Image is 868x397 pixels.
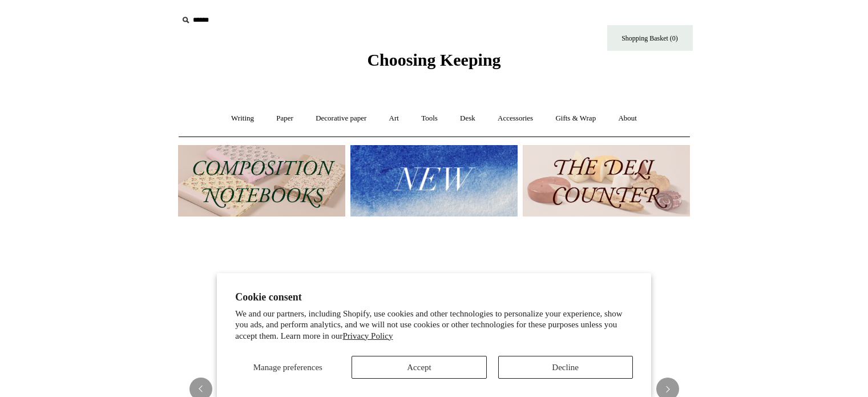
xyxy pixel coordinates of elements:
[352,356,486,379] button: Accept
[367,50,500,69] span: Choosing Keeping
[607,25,693,51] a: Shopping Basket (0)
[545,103,606,134] a: Gifts & Wrap
[266,103,304,134] a: Paper
[487,103,543,134] a: Accessories
[608,103,647,134] a: About
[235,308,633,342] p: We and our partners, including Shopify, use cookies and other technologies to personalize your ex...
[221,103,264,134] a: Writing
[178,145,345,216] img: 202302 Composition ledgers.jpg__PID:69722ee6-fa44-49dd-a067-31375e5d54ec
[498,356,633,379] button: Decline
[450,103,486,134] a: Desk
[523,145,690,216] img: The Deli Counter
[367,59,500,67] a: Choosing Keeping
[235,356,340,379] button: Manage preferences
[235,291,633,303] h2: Cookie consent
[350,145,518,216] img: New.jpg__PID:f73bdf93-380a-4a35-bcfe-7823039498e1
[379,103,409,134] a: Art
[305,103,377,134] a: Decorative paper
[253,363,322,372] span: Manage preferences
[343,331,393,340] a: Privacy Policy
[411,103,448,134] a: Tools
